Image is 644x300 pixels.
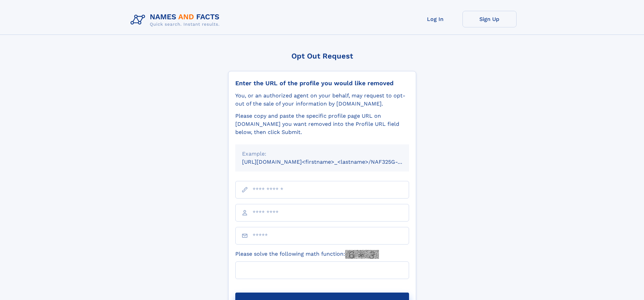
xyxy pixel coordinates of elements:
[242,159,422,165] small: [URL][DOMAIN_NAME]<firstname>_<lastname>/NAF325G-xxxxxxxx
[235,250,379,259] label: Please solve the following math function:
[228,52,416,60] div: Opt Out Request
[235,112,409,136] div: Please copy and paste the specific profile page URL on [DOMAIN_NAME] you want removed into the Pr...
[242,150,402,158] div: Example:
[408,11,462,27] a: Log In
[462,11,517,27] a: Sign Up
[235,92,409,108] div: You, or an authorized agent on your behalf, may request to opt-out of the sale of your informatio...
[235,79,409,87] div: Enter the URL of the profile you would like removed
[128,11,225,29] img: Logo Names and Facts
